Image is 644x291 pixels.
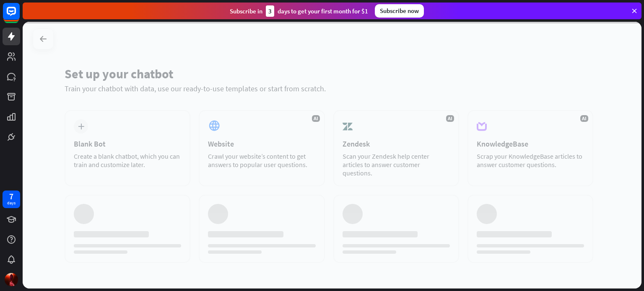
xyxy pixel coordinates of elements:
[7,200,16,206] div: days
[3,191,20,208] a: 7 days
[230,5,368,17] div: Subscribe in days to get your first month for $1
[375,4,424,18] div: Subscribe now
[9,193,13,200] div: 7
[266,5,274,17] div: 3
